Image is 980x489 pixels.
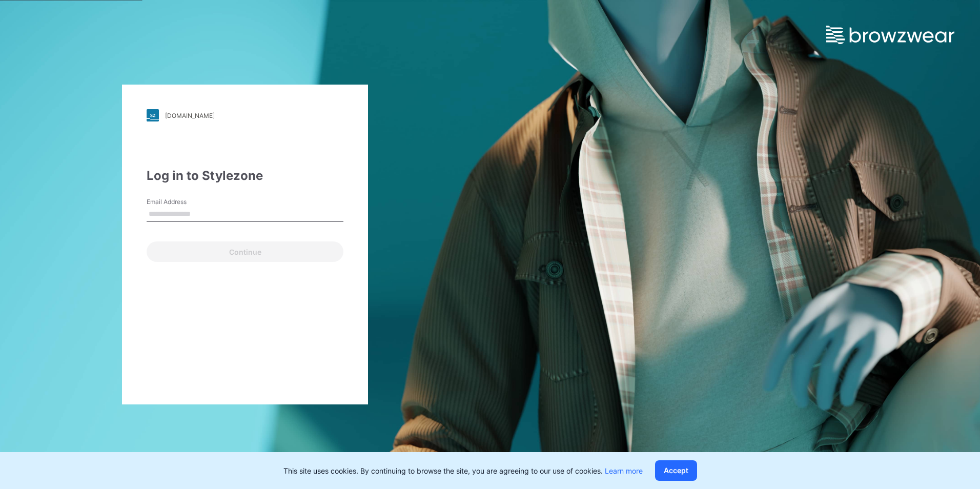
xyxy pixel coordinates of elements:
div: [DOMAIN_NAME] [165,112,215,119]
div: Log in to Stylezone [147,167,343,185]
label: Email Address [147,197,218,207]
p: This site uses cookies. By continuing to browse the site, you are agreeing to our use of cookies. [283,465,643,476]
img: browzwear-logo.e42bd6dac1945053ebaf764b6aa21510.svg [826,26,954,44]
a: [DOMAIN_NAME] [147,109,343,121]
a: Learn more [605,466,643,475]
button: Accept [655,460,697,481]
img: stylezone-logo.562084cfcfab977791bfbf7441f1a819.svg [147,109,159,121]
